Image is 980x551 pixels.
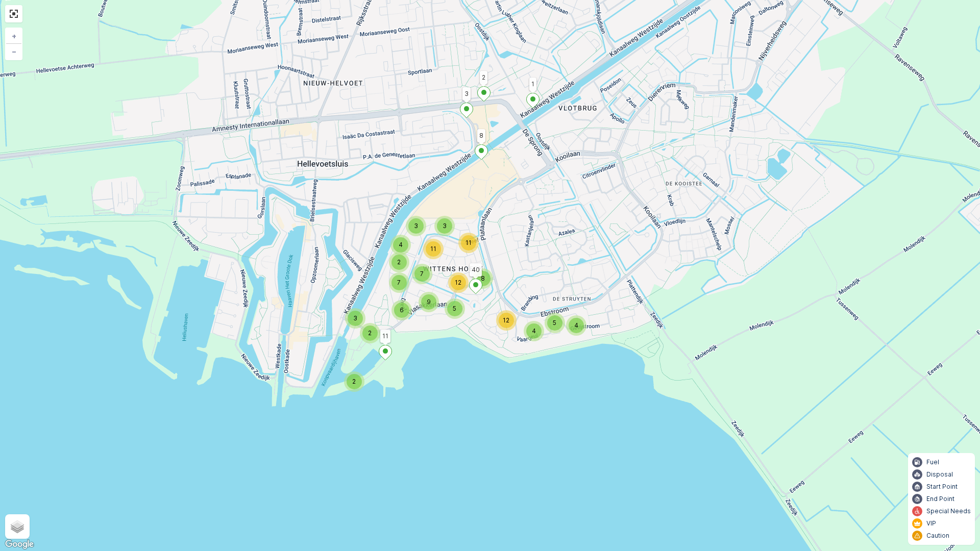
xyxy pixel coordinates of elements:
div: 11 [423,239,444,259]
span: 11 [430,245,436,253]
span: 3 [443,222,447,230]
span: 11 [465,239,472,246]
div: 3 [434,216,455,236]
div: 11 [458,233,479,253]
